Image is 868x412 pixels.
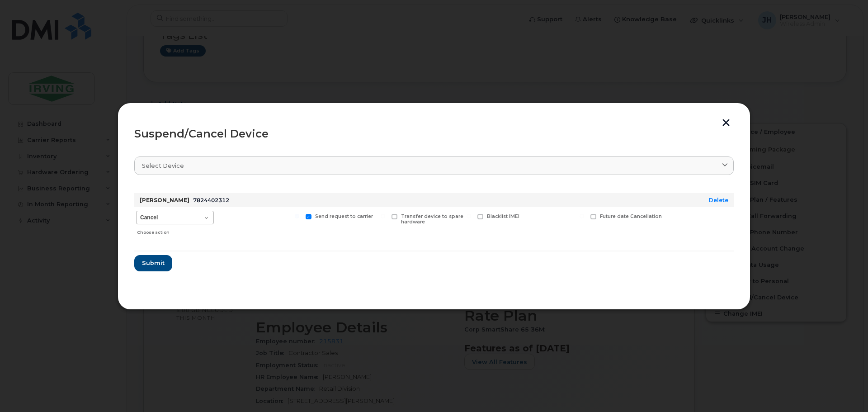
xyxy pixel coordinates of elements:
a: Delete [709,197,728,204]
input: Blacklist IMEI [467,214,471,218]
span: Blacklist IMEI [487,213,519,219]
input: Future date Cancellation [580,214,584,218]
span: Send request to carrier [315,213,373,219]
div: Choose action [137,225,214,236]
input: Send request to carrier [295,214,299,218]
div: Suspend/Cancel Device [134,128,734,139]
a: Select device [134,156,734,175]
span: 7824402312 [193,197,229,204]
span: Transfer device to spare hardware [401,213,463,225]
span: Submit [142,259,165,267]
span: Future date Cancellation [600,213,662,219]
strong: [PERSON_NAME] [140,197,189,204]
button: Submit [134,255,172,271]
span: Select device [142,161,184,170]
input: Transfer device to spare hardware [381,214,385,218]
